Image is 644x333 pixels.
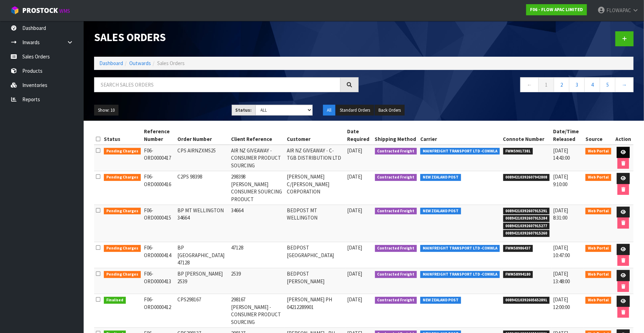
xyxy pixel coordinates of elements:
[615,77,634,92] a: →
[553,296,570,310] span: [DATE] 12:00:00
[420,174,461,181] span: NEW ZEALAND POST
[553,244,570,258] span: [DATE] 10:47:00
[520,77,539,92] a: ←
[503,245,533,252] span: FWM58986437
[420,208,461,215] span: NEW ZEALAND POST
[420,297,461,304] span: NEW ZEALAND POST
[501,126,552,145] th: Connote Number
[503,223,550,230] span: 00894210392607915277
[503,215,550,222] span: 00894210392607915284
[143,171,176,205] td: F06-ORD0000416
[176,126,229,145] th: Order Number
[347,207,362,214] span: [DATE]
[104,148,141,155] span: Pending Charges
[347,270,362,277] span: [DATE]
[104,297,126,304] span: Finalised
[104,174,141,181] span: Pending Charges
[503,148,533,155] span: FWM59017381
[236,107,252,113] strong: Status:
[585,174,611,181] span: Web Portal
[129,60,151,66] a: Outwards
[94,31,359,43] h1: Sales Orders
[59,8,70,14] small: WMS
[229,205,285,242] td: 34664
[285,171,345,205] td: [PERSON_NAME] C/[PERSON_NAME] CORPORATION
[585,297,611,304] span: Web Portal
[420,271,500,278] span: MAINFREIGHT TRANSPORT LTD -CONWLA
[336,105,374,116] button: Standard Orders
[553,270,570,284] span: [DATE] 13:48:00
[229,242,285,268] td: 47128
[323,105,335,116] button: All
[176,145,229,171] td: CPS AIRNZXMS25
[538,77,554,92] a: 1
[375,297,417,304] span: Contracted Freight
[420,245,500,252] span: MAINFREIGHT TRANSPORT LTD -CONWLA
[553,147,570,161] span: [DATE] 14:43:00
[176,294,229,328] td: CPS298167
[585,245,611,252] span: Web Portal
[347,147,362,154] span: [DATE]
[94,105,118,116] button: Show: 10
[551,126,584,145] th: Date/Time Released
[375,271,417,278] span: Contracted Freight
[503,174,550,181] span: 00894210392607942808
[22,6,58,15] span: ProStock
[503,271,533,278] span: FWM58994180
[503,297,550,304] span: 00894210392605652891
[373,126,419,145] th: Shipping Method
[143,294,176,328] td: F06-ORD0000412
[229,294,285,328] td: 298167 [PERSON_NAME] - CONSUMER PRODUCT SOURCING
[584,77,600,92] a: 4
[420,148,500,155] span: MAINFREIGHT TRANSPORT LTD -CONWLA
[369,77,634,94] nav: Page navigation
[285,268,345,294] td: BEDPOST [PERSON_NAME]
[375,105,405,116] button: Back Orders
[285,145,345,171] td: AIR NZ GIVEAWAY - C- TGB DISTRIBUTION LTD
[530,7,583,13] strong: F06 - FLOW APAC LIMITED
[375,148,417,155] span: Contracted Freight
[503,230,550,237] span: 00894210392607915260
[143,268,176,294] td: F06-ORD0000413
[10,6,19,15] img: cube-alt.png
[176,171,229,205] td: C2PS 98398
[606,7,631,14] span: FLOWAPAC
[375,245,417,252] span: Contracted Freight
[600,77,615,92] a: 5
[229,126,285,145] th: Client Reference
[104,271,141,278] span: Pending Charges
[585,148,611,155] span: Web Portal
[285,294,345,328] td: [PERSON_NAME] PH 04212289901
[585,271,611,278] span: Web Portal
[285,126,345,145] th: Customer
[347,296,362,303] span: [DATE]
[143,145,176,171] td: F06-ORD0000417
[375,208,417,215] span: Contracted Freight
[102,126,143,145] th: Status
[585,208,611,215] span: Web Portal
[345,126,373,145] th: Date Required
[554,77,569,92] a: 2
[99,60,123,66] a: Dashboard
[176,242,229,268] td: BP [GEOGRAPHIC_DATA] 47128
[176,205,229,242] td: BP MT WELLINGTON 34664
[347,244,362,251] span: [DATE]
[347,173,362,180] span: [DATE]
[613,126,634,145] th: Action
[104,208,141,215] span: Pending Charges
[584,126,613,145] th: Source
[553,173,568,187] span: [DATE] 9:10:00
[157,60,185,66] span: Sales Orders
[229,145,285,171] td: AIR NZ GIVEAWAY - CONSUMER PRODUCT SOURCING
[94,77,340,92] input: Search sales orders
[285,205,345,242] td: BEDPOST MT WELLINGTON
[143,126,176,145] th: Reference Number
[176,268,229,294] td: BP [PERSON_NAME] 2539
[143,242,176,268] td: F06-ORD0000414
[569,77,585,92] a: 3
[229,171,285,205] td: 298398 [PERSON_NAME] CONSUMER SOURCING PRODUCT
[375,174,417,181] span: Contracted Freight
[419,126,501,145] th: Carrier
[143,205,176,242] td: F06-ORD0000415
[104,245,141,252] span: Pending Charges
